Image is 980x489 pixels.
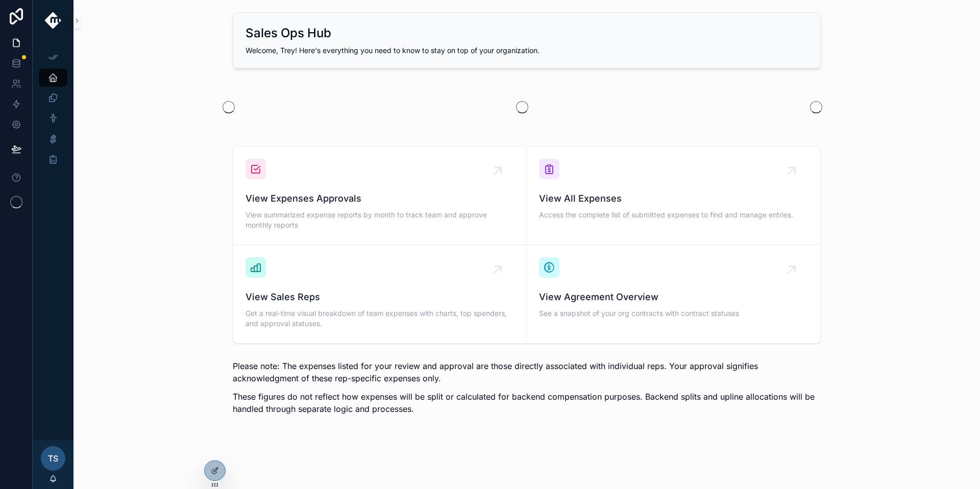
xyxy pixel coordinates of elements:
[246,25,331,41] h2: Sales Ops Hub
[233,146,527,245] a: View Expenses ApprovalsView summarized expense reports by month to track team and approve monthly...
[48,452,58,464] span: TS
[233,360,821,384] p: Please note: The expenses listed for your review and approval are those directly associated with ...
[539,210,808,220] span: Access the complete list of submitted expenses to find and manage entries.
[527,146,820,245] a: View All ExpensesAccess the complete list of submitted expenses to find and manage entries.
[246,210,514,230] span: View summarized expense reports by month to track team and approve monthly reports
[246,191,514,206] span: View Expenses Approvals
[246,290,514,304] span: View Sales Reps
[527,245,820,343] a: View Agreement OverviewSee a snapshot of your org contracts with contract statuses
[33,41,73,182] div: scrollable content
[539,191,808,206] span: View All Expenses
[539,290,808,304] span: View Agreement Overview
[539,308,808,319] span: See a snapshot of your org contracts with contract statuses
[233,390,821,415] p: These figures do not reflect how expenses will be split or calculated for backend compensation pu...
[45,12,62,29] img: App logo
[246,46,540,55] span: Welcome, Trey! Here's everything you need to know to stay on top of your organization.
[246,308,514,329] span: Get a real-time visual breakdown of team expenses with charts, top spenders, and approval statuses.
[233,245,527,343] a: View Sales RepsGet a real-time visual breakdown of team expenses with charts, top spenders, and a...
